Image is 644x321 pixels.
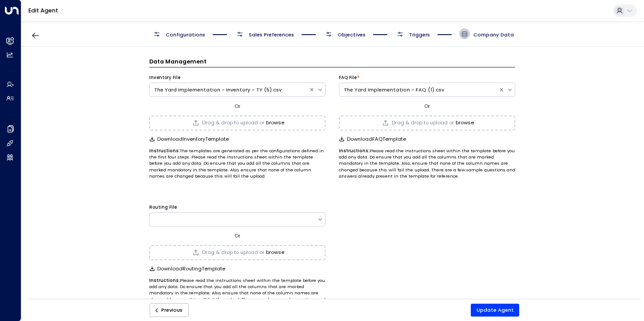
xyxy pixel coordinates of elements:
button: browse [456,120,474,126]
button: browse [266,250,284,255]
span: Download Routing Template [157,266,225,272]
p: The templates are generated as per the configurations defined in the first four steps. Please rea... [149,148,326,180]
span: Sales Preferences [249,31,294,38]
span: Or [424,103,430,110]
b: Instructions: [149,277,180,283]
label: Inventory File [149,75,180,81]
button: DownloadInventoryTemplate [149,136,229,142]
span: Download FAQ Template [347,136,406,142]
span: Download Inventory Template [157,136,229,142]
button: browse [266,120,284,126]
span: Drag & drop to upload or [202,250,264,255]
span: Triggers [409,31,430,38]
label: Routing File [149,204,177,210]
span: Or [235,232,240,239]
span: Drag & drop to upload or [392,120,454,125]
span: Objectives [338,31,366,38]
p: Please read the instructions sheet within the template before you add any data. Do ensure that yo... [339,148,515,180]
button: DownloadRoutingTemplate [149,266,225,272]
button: Previous [150,303,189,317]
span: Or [235,103,240,110]
label: FAQ File [339,75,357,81]
div: The Yard Implementation - FAQ (1).csv [344,86,494,94]
a: Edit Agent [28,7,58,14]
b: Instructions: [339,148,370,154]
button: DownloadFAQTemplate [339,136,406,142]
div: The Yard Implementation - Inventory - TY (5).csv [154,86,304,94]
b: Instructions: [149,148,180,154]
span: Company Data [473,31,514,38]
span: Drag & drop to upload or [202,120,264,125]
p: Please read the instructions sheet within the template before you add any data. Do ensure that yo... [149,277,326,309]
button: Update Agent [471,304,520,317]
h3: Data Management [149,57,515,67]
span: Configurations [166,31,205,38]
